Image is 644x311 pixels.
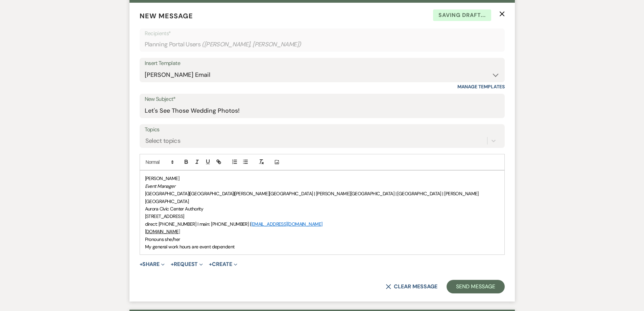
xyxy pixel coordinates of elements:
[209,262,237,267] button: Create
[145,244,235,250] span: My general work hours are event dependent
[202,40,301,49] span: ( [PERSON_NAME], [PERSON_NAME] )
[171,262,174,267] span: +
[209,262,212,267] span: +
[145,29,500,38] p: Recipients*
[145,59,500,68] div: Insert Template
[234,191,235,197] strong: |
[145,175,180,181] span: [PERSON_NAME]
[171,262,203,267] button: Request
[145,191,189,197] span: [GEOGRAPHIC_DATA]
[145,191,479,204] span: [PERSON_NAME][GEOGRAPHIC_DATA] | [PERSON_NAME][GEOGRAPHIC_DATA] | [GEOGRAPHIC_DATA] | [PERSON_NAM...
[145,213,184,219] span: [STREET_ADDRESS]
[140,12,193,20] span: New Message
[140,262,143,267] span: +
[251,221,322,227] a: [EMAIL_ADDRESS][DOMAIN_NAME]
[145,38,500,51] div: Planning Portal Users
[433,9,491,21] span: Saving draft...
[145,236,180,242] span: Pronouns she/her
[145,136,181,146] div: Select topics
[140,262,165,267] button: Share
[190,191,233,197] span: [GEOGRAPHIC_DATA]
[447,280,504,293] button: Send Message
[457,84,505,90] a: Manage Templates
[145,221,251,227] span: direct: [PHONE_NUMBER] I main: [PHONE_NUMBER] |
[145,125,500,135] label: Topics
[189,191,190,197] strong: |
[145,228,180,235] a: [DOMAIN_NAME]
[145,94,500,104] label: New Subject*
[386,284,437,289] button: Clear message
[145,183,175,189] em: Event Manager
[145,206,204,212] span: Aurora Civic Center Authority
